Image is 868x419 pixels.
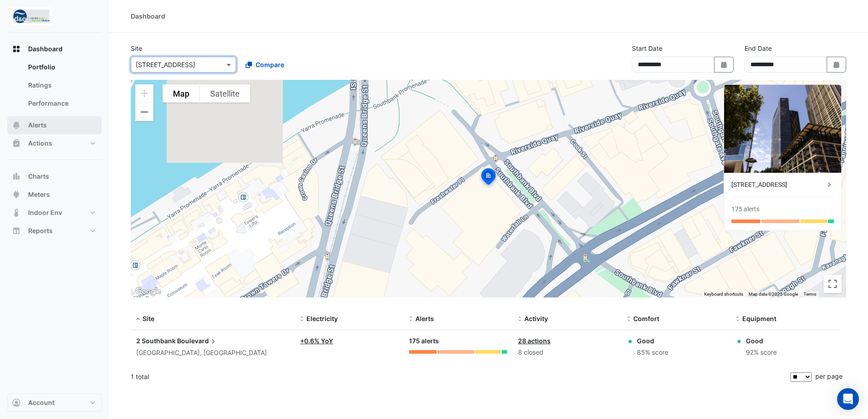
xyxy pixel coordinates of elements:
[720,61,728,68] fa-icon: Select Date
[632,44,662,53] label: Start Date
[28,398,54,407] span: Account
[804,292,816,297] a: Terms
[12,44,21,54] app-icon: Dashboard
[12,139,21,148] app-icon: Actions
[415,315,434,322] span: Alerts
[11,7,52,25] img: Company Logo
[7,204,102,222] button: Indoor Env
[306,315,338,322] span: Electricity
[518,337,551,345] a: 28 actions
[524,315,548,322] span: Activity
[135,84,153,102] button: Zoom in
[731,180,825,190] div: [STREET_ADDRESS]
[742,315,776,322] span: Equipment
[131,44,142,53] label: Site
[240,57,290,73] button: Compare
[633,315,659,322] span: Comfort
[177,336,218,346] span: Boulevard
[409,336,507,346] div: 175 alerts
[7,167,102,185] button: Charts
[7,134,102,152] button: Actions
[28,121,47,130] span: Alerts
[28,139,52,148] span: Actions
[163,84,200,102] button: Show street map
[12,226,21,235] app-icon: Reports
[7,222,102,240] button: Reports
[7,40,102,58] button: Dashboard
[749,292,798,297] span: Map data ©2025 Google
[133,286,163,297] img: Google
[21,94,102,112] a: Performance
[28,172,49,181] span: Charts
[12,190,21,199] app-icon: Meters
[28,226,53,235] span: Reports
[136,348,289,358] div: [GEOGRAPHIC_DATA], [GEOGRAPHIC_DATA]
[12,121,21,130] app-icon: Alerts
[12,208,21,217] app-icon: Indoor Env
[704,291,743,297] button: Keyboard shortcuts
[300,337,333,345] a: +0.6% YoY
[133,286,163,297] a: Open this area in Google Maps (opens a new window)
[7,116,102,134] button: Alerts
[731,205,759,214] div: 175 alerts
[837,388,859,410] div: Open Intercom Messenger
[131,365,789,388] div: 1 total
[478,167,498,189] img: site-pin-selected.svg
[724,85,841,173] img: 2 Southbank Boulevard
[7,58,102,116] div: Dashboard
[28,190,50,199] span: Meters
[143,315,154,322] span: Site
[135,103,153,121] button: Zoom out
[637,336,668,346] div: Good
[21,76,102,94] a: Ratings
[746,347,777,358] div: 92% score
[7,394,102,412] button: Account
[28,44,63,54] span: Dashboard
[21,58,102,76] a: Portfolio
[745,44,772,53] label: End Date
[28,208,62,217] span: Indoor Env
[824,275,842,293] button: Toggle fullscreen view
[7,185,102,204] button: Meters
[131,11,165,21] div: Dashboard
[746,336,777,346] div: Good
[637,347,668,358] div: 85% score
[815,372,843,380] span: per page
[256,60,284,69] span: Compare
[833,61,841,68] fa-icon: Select Date
[12,172,21,181] app-icon: Charts
[518,347,616,358] div: 8 closed
[136,337,176,345] span: 2 Southbank
[200,84,250,102] button: Show satellite imagery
